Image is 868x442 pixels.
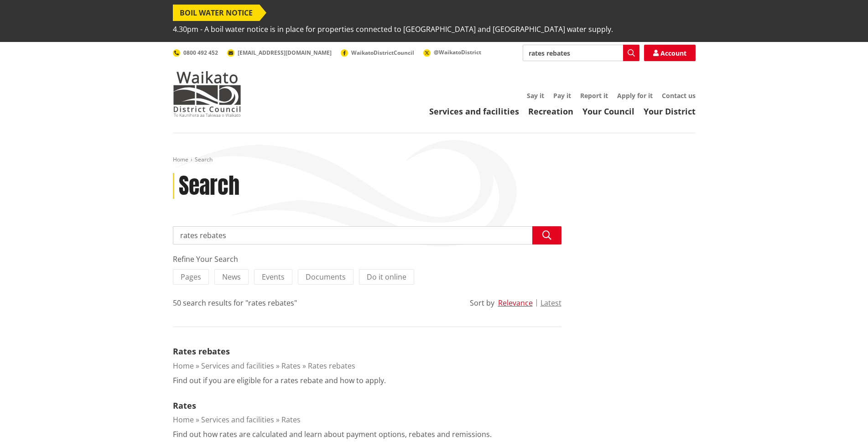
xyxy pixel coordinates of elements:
[173,361,194,371] a: Home
[527,91,544,100] a: Say it
[580,91,608,100] a: Report it
[195,156,213,163] span: Search
[662,91,696,100] a: Contact us
[498,299,533,307] button: Relevance
[281,415,301,425] a: Rates
[238,49,332,57] span: [EMAIL_ADDRESS][DOMAIN_NAME]
[528,106,573,117] a: Recreation
[173,400,196,411] a: Rates
[173,49,218,57] a: 0800 492 452
[201,415,274,425] a: Services and facilities
[582,106,634,117] a: Your Council
[173,156,188,163] a: Home
[262,272,285,282] span: Events
[617,91,653,100] a: Apply for it
[308,361,355,371] a: Rates rebates
[179,173,239,199] h1: Search
[222,272,241,282] span: News
[553,91,571,100] a: Pay it
[173,21,613,37] span: 4.30pm - A boil water notice is in place for properties connected to [GEOGRAPHIC_DATA] and [GEOGR...
[173,429,492,440] p: Find out how rates are calculated and learn about payment options, rebates and remissions.
[351,49,414,57] span: WaikatoDistrictCouncil
[173,254,561,265] div: Refine Your Search
[470,297,494,308] div: Sort by
[173,71,241,117] img: Waikato District Council - Te Kaunihera aa Takiwaa o Waikato
[173,5,260,21] span: BOIL WATER NOTICE
[423,48,481,56] a: @WaikatoDistrict
[227,49,332,57] a: [EMAIL_ADDRESS][DOMAIN_NAME]
[173,375,386,386] p: Find out if you are eligible for a rates rebate and how to apply.
[173,156,696,164] nav: breadcrumb
[434,48,481,56] span: @WaikatoDistrict
[183,49,218,57] span: 0800 492 452
[201,361,274,371] a: Services and facilities
[644,106,696,117] a: Your District
[173,297,297,308] div: 50 search results for "rates rebates"
[541,299,561,307] button: Latest
[306,272,346,282] span: Documents
[429,106,519,117] a: Services and facilities
[367,272,406,282] span: Do it online
[341,49,414,57] a: WaikatoDistrictCouncil
[173,346,230,357] a: Rates rebates
[523,45,639,61] input: Search input
[644,45,696,61] a: Account
[281,361,301,371] a: Rates
[173,415,194,425] a: Home
[181,272,201,282] span: Pages
[173,226,561,244] input: Search input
